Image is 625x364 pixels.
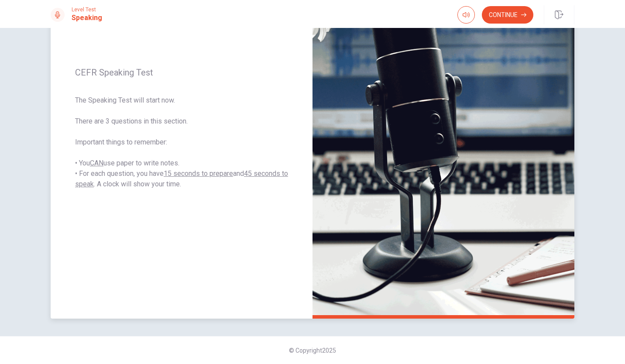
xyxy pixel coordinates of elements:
span: Level Test [72,7,102,13]
span: CEFR Speaking Test [75,67,288,78]
span: © Copyright 2025 [289,347,336,354]
h1: Speaking [72,13,102,23]
u: 15 seconds to prepare [164,169,233,178]
button: Continue [482,6,533,24]
u: CAN [90,159,103,167]
span: The Speaking Test will start now. There are 3 questions in this section. Important things to reme... [75,95,288,189]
